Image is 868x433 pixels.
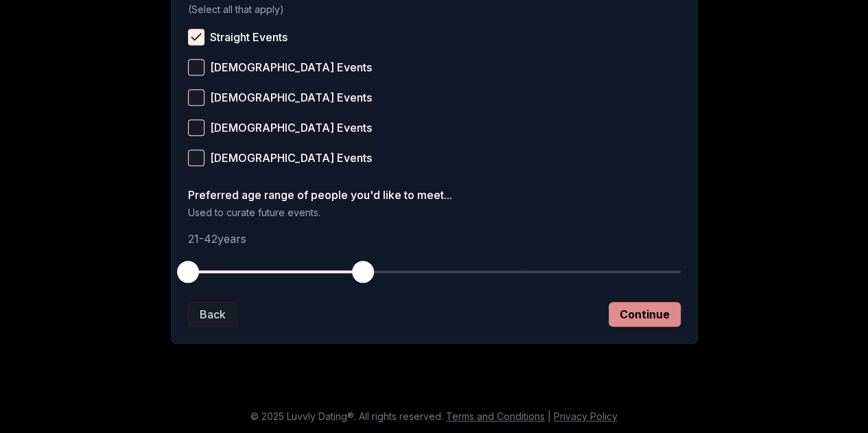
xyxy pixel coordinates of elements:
[210,122,372,133] span: [DEMOGRAPHIC_DATA] Events
[188,119,204,136] button: [DEMOGRAPHIC_DATA] Events
[188,89,204,106] button: [DEMOGRAPHIC_DATA] Events
[446,410,545,422] a: Terms and Conditions
[210,62,372,73] span: [DEMOGRAPHIC_DATA] Events
[609,302,681,327] button: Continue
[548,410,551,422] span: |
[210,152,372,163] span: [DEMOGRAPHIC_DATA] Events
[188,3,681,16] p: (Select all that apply)
[188,59,204,75] button: [DEMOGRAPHIC_DATA] Events
[188,302,237,327] button: Back
[210,92,372,103] span: [DEMOGRAPHIC_DATA] Events
[188,189,681,200] label: Preferred age range of people you'd like to meet...
[188,206,681,220] p: Used to curate future events.
[188,150,204,166] button: [DEMOGRAPHIC_DATA] Events
[210,32,288,43] span: Straight Events
[188,29,204,45] button: Straight Events
[554,410,618,422] a: Privacy Policy
[188,231,681,247] p: 21 - 42 years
